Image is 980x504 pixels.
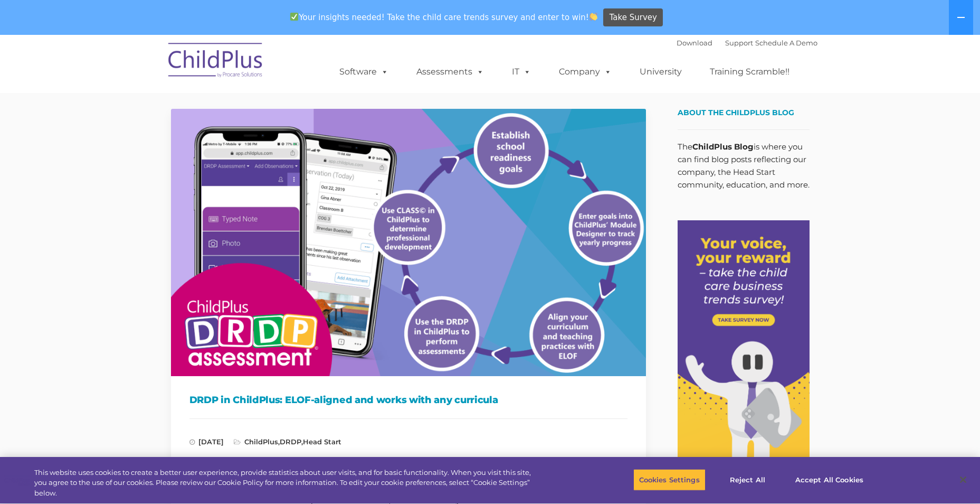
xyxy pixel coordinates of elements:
[329,61,399,82] a: Software
[290,13,298,21] img: ✅
[163,35,269,88] img: ChildPlus by Procare Solutions
[589,13,597,21] img: 👏
[755,39,817,47] a: Schedule A Demo
[501,61,541,82] a: IT
[406,61,494,82] a: Assessments
[303,437,341,446] a: Head Start
[189,392,627,408] h1: DRDP in ChildPlus: ELOF-aligned and works with any curricula
[677,39,712,47] a: Download
[952,468,975,491] button: Close
[678,141,810,191] p: The is where you can find blog posts reflecting our company, the Head Start community, education,...
[34,468,539,499] div: This website uses cookies to create a better user experience, provide statistics about user visit...
[244,437,278,446] a: ChildPlus
[629,61,692,82] a: University
[234,437,341,446] span: , ,
[677,39,817,47] font: |
[699,61,800,82] a: Training Scramble!!
[692,142,754,152] strong: ChildPlus Blog
[603,8,663,27] a: Take Survey
[189,437,224,446] span: [DATE]
[633,469,706,491] button: Cookies Settings
[548,61,622,82] a: Company
[286,7,602,27] span: Your insights needed! Take the child care trends survey and enter to win!
[789,469,869,491] button: Accept All Cookies
[610,8,657,27] span: Take Survey
[725,39,753,47] a: Support
[280,437,301,446] a: DRDP
[715,469,781,491] button: Reject All
[678,108,794,117] span: About the ChildPlus Blog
